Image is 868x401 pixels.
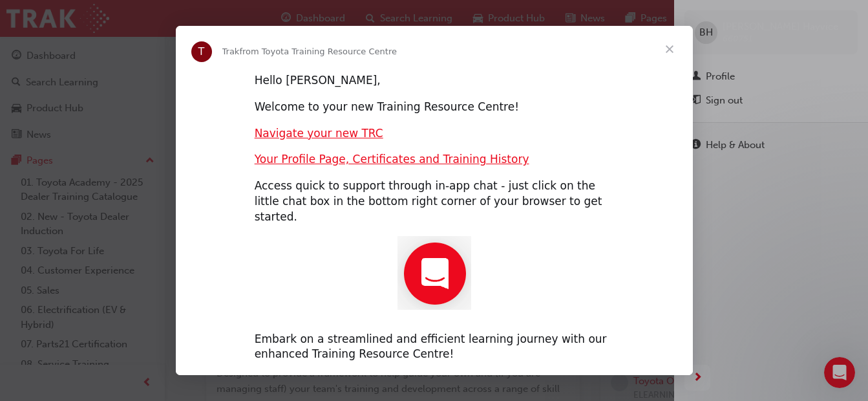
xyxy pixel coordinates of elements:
a: Navigate your new TRC [255,127,383,140]
div: Hello [PERSON_NAME], [255,73,614,89]
a: Your Profile Page, Certificates and Training History [255,153,529,166]
span: Close [646,26,693,72]
span: Trak [222,47,240,56]
div: Access quick to support through in-app chat - just click on the little chat box in the bottom rig... [255,179,614,224]
div: Welcome to your new Training Resource Centre! [255,100,614,115]
span: from Toyota Training Resource Centre [239,47,397,56]
div: Profile image for Trak [191,41,212,62]
div: Embark on a streamlined and efficient learning journey with our enhanced Training Resource Centre! [255,332,614,363]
